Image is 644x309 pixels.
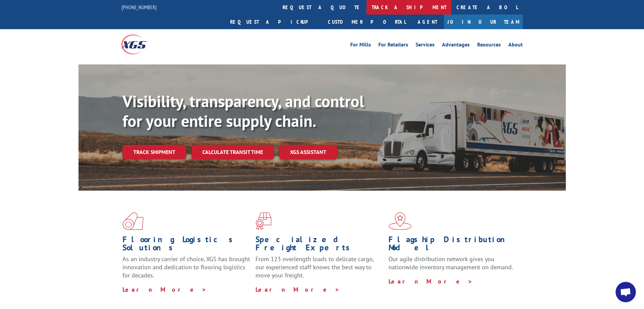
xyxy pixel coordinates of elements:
a: Agent [411,15,444,29]
b: Visibility, transparency, and control for your entire supply chain. [123,91,364,131]
a: Resources [477,42,501,50]
a: Join Our Team [444,15,523,29]
a: Advantages [442,42,470,50]
h1: Flooring Logistics Solutions [123,235,250,255]
img: xgs-icon-total-supply-chain-intelligence-red [123,212,143,230]
a: Services [416,42,435,50]
a: Learn More > [388,277,473,285]
div: Open chat [616,282,636,302]
a: Request a pickup [225,15,323,29]
a: Calculate transit time [192,145,274,159]
a: Learn More > [123,286,207,293]
span: Our agile distribution network gives you nationwide inventory management on demand. [388,255,513,271]
a: About [508,42,523,50]
a: Learn More > [256,286,340,293]
a: Track shipment [123,145,186,159]
a: For Retailers [378,42,408,50]
a: Customer Portal [323,15,411,29]
a: XGS ASSISTANT [279,145,337,159]
span: As an industry carrier of choice, XGS has brought innovation and dedication to flooring logistics... [123,255,250,279]
img: xgs-icon-flagship-distribution-model-red [388,212,412,230]
a: For Mills [350,42,371,50]
img: xgs-icon-focused-on-flooring-red [256,212,271,230]
h1: Specialized Freight Experts [256,235,383,255]
a: [PHONE_NUMBER] [121,4,157,11]
p: From 123 overlength loads to delicate cargo, our experienced staff knows the best way to move you... [256,255,383,285]
h1: Flagship Distribution Model [388,235,516,255]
